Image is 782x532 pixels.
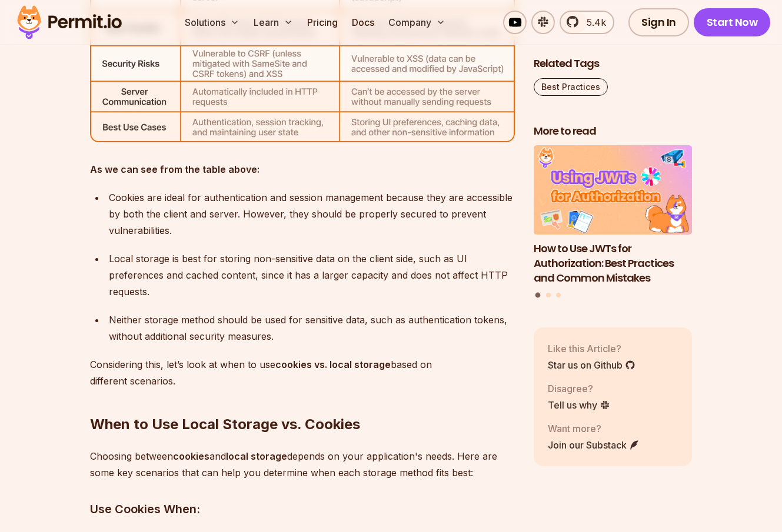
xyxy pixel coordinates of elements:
[694,8,771,36] a: Start Now
[534,146,693,300] div: Posts
[180,11,244,34] button: Solutions
[535,293,541,298] button: Go to slide 1
[548,358,635,372] a: Star us on Github
[548,438,640,452] a: Join our Substack
[556,293,561,297] button: Go to slide 3
[109,250,515,300] div: Local storage is best for storing non-sensitive data on the client side, such as UI preferences a...
[628,8,689,36] a: Sign In
[534,146,693,235] img: How to Use JWTs for Authorization: Best Practices and Common Mistakes
[275,359,391,370] strong: cookies vs. local storage
[109,189,515,239] div: Cookies are ideal for authentication and session management because they are accessible by both t...
[249,11,298,34] button: Learn
[548,398,610,412] a: Tell us why
[546,293,551,297] button: Go to slide 2
[534,56,693,71] h2: Related Tags
[12,2,127,42] img: Permit logo
[560,11,614,34] a: 5.4k
[548,382,610,396] p: Disagree?
[534,146,693,286] li: 1 of 3
[90,163,259,175] strong: As we can see from the table above:
[90,500,515,518] h3: Use Cookies When:
[347,11,379,34] a: Docs
[534,146,693,286] a: How to Use JWTs for Authorization: Best Practices and Common MistakesHow to Use JWTs for Authoriz...
[226,450,287,462] strong: local storage
[302,11,342,34] a: Pricing
[109,312,515,344] div: Neither storage method should be used for sensitive data, such as authentication tokens, without ...
[548,342,635,356] p: Like this Article?
[534,78,608,96] a: Best Practices
[173,450,209,462] strong: cookies
[90,448,515,481] p: Choosing between and depends on your application's needs. Here are some key scenarios that can he...
[534,124,693,139] h2: More to read
[580,15,606,29] span: 5.4k
[90,368,515,434] h2: When to Use Local Storage vs. Cookies
[548,421,640,436] p: Want more?
[384,11,450,34] button: Company
[534,242,693,285] h3: How to Use JWTs for Authorization: Best Practices and Common Mistakes
[90,356,515,389] p: Considering this, let’s look at when to use based on different scenarios.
